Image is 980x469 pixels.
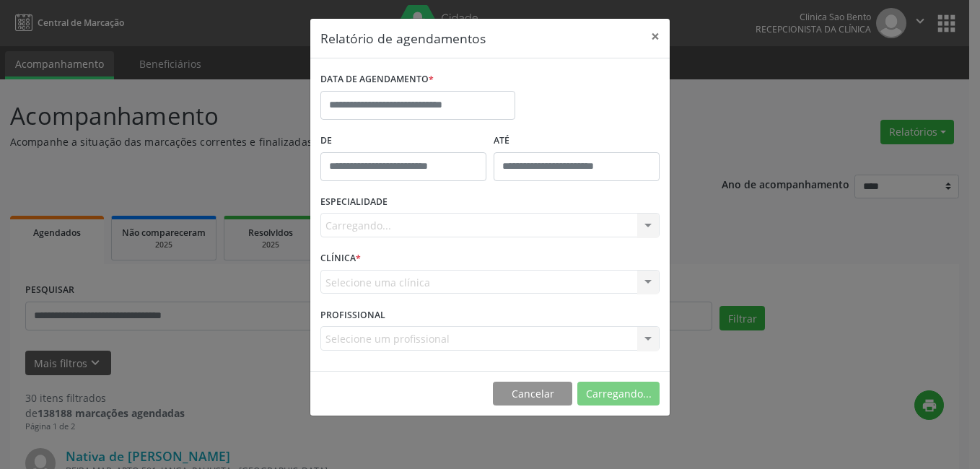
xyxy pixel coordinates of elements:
[320,247,361,270] label: CLÍNICA
[641,19,670,54] button: Close
[320,69,434,91] label: DATA DE AGENDAMENTO
[493,382,572,406] button: Cancelar
[320,304,385,326] label: PROFISSIONAL
[577,382,660,406] button: Carregando...
[494,130,660,152] label: ATÉ
[320,191,388,214] label: ESPECIALIDADE
[320,29,486,48] h5: Relatório de agendamentos
[320,130,486,152] label: De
